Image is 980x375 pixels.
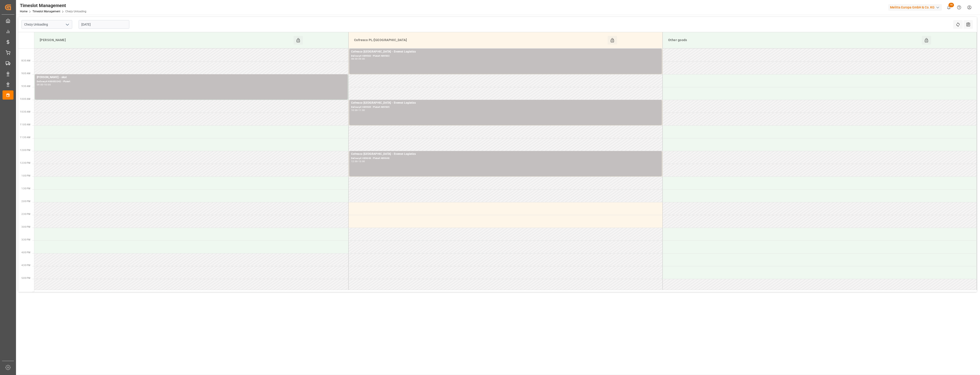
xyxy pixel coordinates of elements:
[79,20,129,29] input: DD-MM-YYYY
[21,277,30,279] span: 5:00 PM
[43,84,44,86] div: -
[38,36,294,45] div: [PERSON_NAME]
[351,156,660,160] div: Delivery#:489648 - Plate#:489648
[358,109,358,111] div: -
[21,174,30,177] span: 1:00 PM
[351,152,660,156] div: Cofresco [GEOGRAPHIC_DATA] - Everest Logistics
[20,98,30,100] span: 10:00 AM
[21,85,30,87] span: 9:30 AM
[21,238,30,241] span: 3:30 PM
[351,160,358,162] div: 12:00
[32,10,60,13] a: Timeslot Management
[954,2,964,13] button: Help Center
[358,58,365,60] div: 09:00
[948,3,954,7] span: 16
[666,36,922,45] div: Other goods
[944,2,954,13] button: show 16 new notifications
[20,136,30,139] span: 11:30 AM
[21,200,30,203] span: 2:00 PM
[21,251,30,254] span: 4:00 PM
[20,111,30,113] span: 10:30 AM
[20,2,86,9] div: Timeslot Management
[358,160,365,162] div: 13:00
[37,84,43,86] div: 09:00
[21,264,30,267] span: 4:30 PM
[351,50,660,54] div: Cofresco [GEOGRAPHIC_DATA] - Everest Logistics
[21,213,30,215] span: 2:30 PM
[20,10,27,13] a: Home
[351,54,660,58] div: Delivery#:489583 - Plate#:489583
[351,105,660,109] div: Delivery#:489585 - Plate#:489585
[44,84,51,86] div: 10:00
[358,58,358,60] div: -
[351,109,358,111] div: 10:00
[64,21,71,28] button: open menu
[351,101,660,105] div: Cofresco [GEOGRAPHIC_DATA] - Everest Logistics
[888,3,944,12] button: Melitta Europa GmbH & Co. KG
[21,59,30,62] span: 8:30 AM
[37,75,346,80] div: [PERSON_NAME] - skat
[20,123,30,126] span: 11:00 AM
[21,187,30,190] span: 1:30 PM
[20,162,30,164] span: 12:30 PM
[352,36,608,45] div: Cofresco PL/[GEOGRAPHIC_DATA]
[21,20,72,29] input: Type to search/select
[21,226,30,228] span: 3:00 PM
[351,58,358,60] div: 08:00
[20,149,30,151] span: 12:00 PM
[358,109,365,111] div: 11:00
[37,80,346,84] div: Delivery#:400053342 - Plate#:
[888,4,942,11] div: Melitta Europa GmbH & Co. KG
[21,72,30,75] span: 9:00 AM
[358,160,358,162] div: -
